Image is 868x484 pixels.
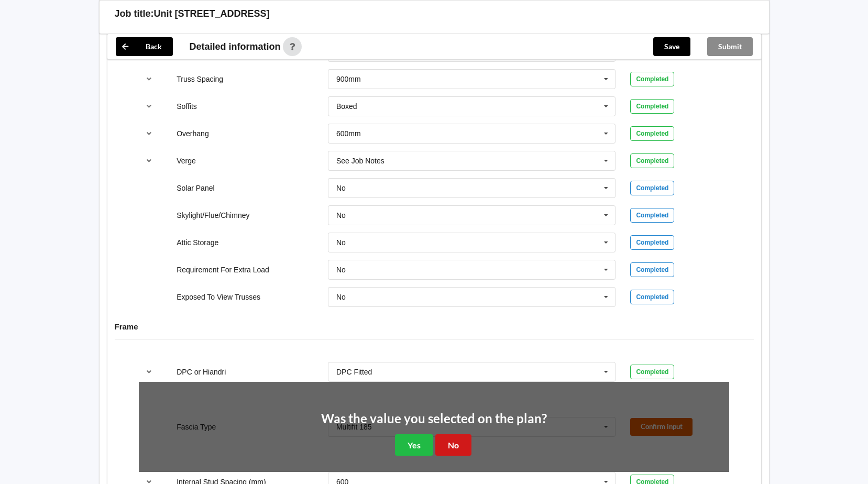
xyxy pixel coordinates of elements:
[336,212,346,219] div: No
[177,266,269,274] label: Requirement For Extra Load
[177,368,226,376] label: DPC or Hiandri
[630,126,674,141] div: Completed
[190,42,281,51] span: Detailed information
[177,184,214,192] label: Solar Panel
[630,208,674,223] div: Completed
[177,238,218,247] label: Attic Storage
[630,99,674,114] div: Completed
[177,157,196,165] label: Verge
[336,266,346,273] div: No
[336,293,346,301] div: No
[336,239,346,246] div: No
[139,97,159,116] button: reference-toggle
[435,434,471,456] button: No
[177,211,249,219] label: Skylight/Flue/Chimney
[177,102,197,111] label: Soffits
[336,368,372,376] div: DPC Fitted
[321,411,547,427] h2: Was the value you selected on the plan?
[115,322,754,332] h4: Frame
[116,37,173,56] button: Back
[139,362,159,381] button: reference-toggle
[630,181,674,195] div: Completed
[115,8,154,20] h3: Job title:
[336,184,346,192] div: No
[630,72,674,86] div: Completed
[154,8,270,20] h3: Unit [STREET_ADDRESS]
[177,75,223,83] label: Truss Spacing
[139,70,159,89] button: reference-toggle
[630,290,674,304] div: Completed
[630,153,674,168] div: Completed
[336,75,361,83] div: 900mm
[653,37,690,56] button: Save
[177,293,260,301] label: Exposed To View Trusses
[630,262,674,277] div: Completed
[139,124,159,143] button: reference-toggle
[139,151,159,170] button: reference-toggle
[336,130,361,137] div: 600mm
[336,103,357,110] div: Boxed
[630,365,674,379] div: Completed
[177,129,208,138] label: Overhang
[630,235,674,250] div: Completed
[395,434,433,456] button: Yes
[336,157,384,164] div: See Job Notes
